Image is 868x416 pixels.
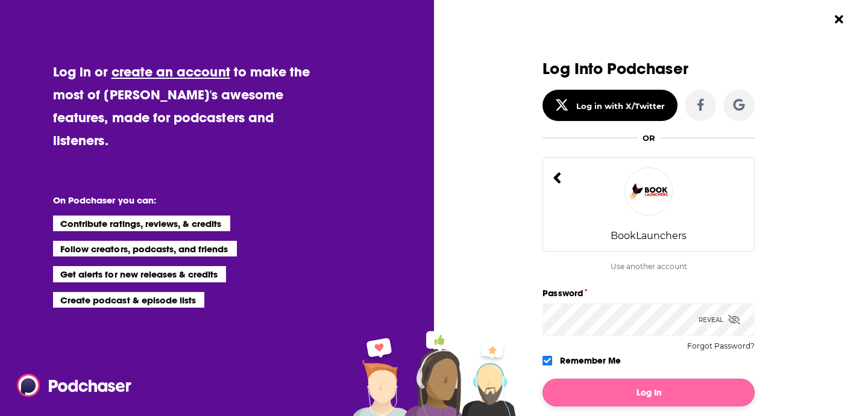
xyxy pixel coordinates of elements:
[17,374,133,397] img: Podchaser - Follow, Share and Rate Podcasts
[699,303,740,336] div: Reveal
[560,353,621,368] label: Remember Me
[542,90,678,121] button: Log in with X/Twitter
[611,230,687,241] div: BookLaunchers
[53,241,237,256] li: Follow creators, podcasts, and friends
[624,167,673,216] img: BookLaunchers
[542,262,755,271] div: Use another account
[643,133,655,143] div: OR
[542,285,755,301] label: Password
[53,194,294,206] li: On Podchaser you can:
[687,342,755,350] button: Forgot Password?
[542,379,755,406] button: Log In
[53,292,204,308] li: Create podcast & episode lists
[53,266,226,282] li: Get alerts for new releases & credits
[112,63,230,80] a: create an account
[576,101,665,111] div: Log in with X/Twitter
[828,8,851,31] button: Close Button
[53,216,230,231] li: Contribute ratings, reviews, & credits
[542,60,755,78] h3: Log Into Podchaser
[17,374,123,397] a: Podchaser - Follow, Share and Rate Podcasts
